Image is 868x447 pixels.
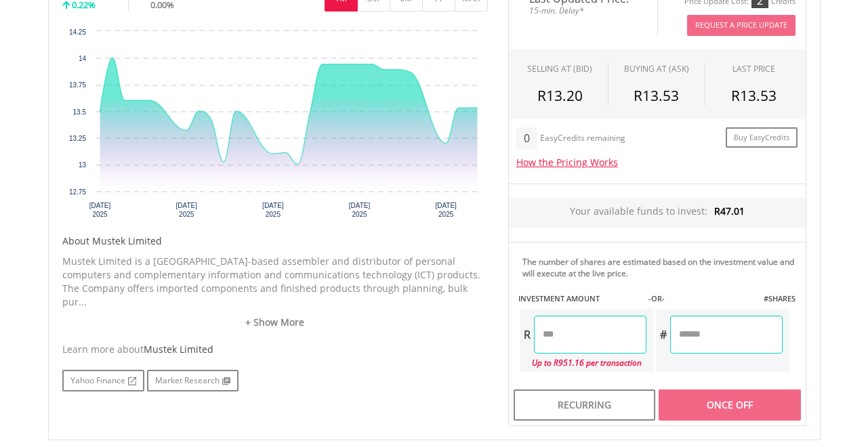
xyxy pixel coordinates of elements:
svg: Interactive chart [62,24,488,228]
div: EasyCredits remaining [540,133,625,145]
label: -OR- [648,293,665,304]
span: R13.53 [634,86,679,105]
span: R47.01 [714,205,745,217]
text: 13.5 [73,108,86,116]
span: BUYING AT (ASK) [624,63,689,74]
a: Buy EasyCredits [726,127,798,148]
a: + Show More [62,316,488,329]
text: 12.75 [68,188,85,196]
h5: About Mustek Limited [62,234,488,248]
div: Recurring [514,389,655,421]
text: 13 [78,161,86,169]
div: Your available funds to invest: [509,198,806,228]
text: 13.75 [68,81,85,89]
a: Market Research [147,370,239,391]
span: R13.53 [731,86,777,105]
div: LAST PRICE [732,63,775,74]
text: [DATE] 2025 [89,202,110,218]
div: R [520,316,534,354]
div: SELLING AT (BID) [527,63,592,74]
div: Chart. Highcharts interactive chart. [62,24,488,228]
a: Yahoo Finance [62,370,144,391]
button: Request A Price Update [687,15,795,36]
label: INVESTMENT AMOUNT [518,293,600,304]
div: 0 [516,127,537,149]
text: [DATE] 2025 [348,202,370,218]
text: [DATE] 2025 [262,202,284,218]
div: Once Off [659,389,800,421]
label: #SHARES [764,293,795,304]
text: 14.25 [68,28,85,36]
text: [DATE] 2025 [175,202,197,218]
div: Up to R951.16 per transaction [520,354,646,372]
div: The number of shares are estimated based on the investment value and will execute at the live price. [522,256,800,279]
span: Mustek Limited [144,343,213,356]
div: # [656,316,670,354]
text: 14 [78,55,86,62]
span: R13.20 [537,86,583,105]
div: Learn more about [62,343,488,356]
p: Mustek Limited is a [GEOGRAPHIC_DATA]-based assembler and distributor of personal computers and c... [62,255,488,309]
a: How the Pricing Works [516,156,618,169]
text: [DATE] 2025 [435,202,457,218]
text: 13.25 [68,135,85,142]
span: 15-min. Delay* [519,4,647,17]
